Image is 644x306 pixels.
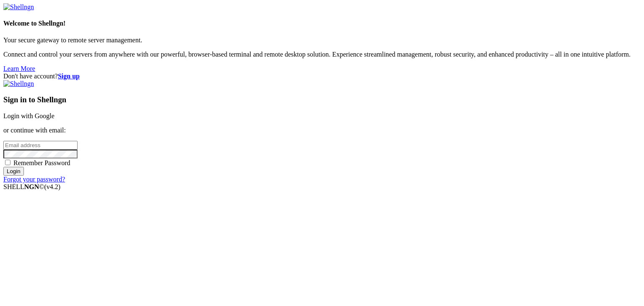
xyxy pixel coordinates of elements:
p: Connect and control your servers from anywhere with our powerful, browser-based terminal and remo... [3,51,641,58]
span: 4.2.0 [44,183,61,190]
input: Email address [3,141,78,150]
input: Remember Password [5,160,10,165]
a: Login with Google [3,112,55,119]
h4: Welcome to Shellngn! [3,20,641,27]
p: Your secure gateway to remote server management. [3,36,641,44]
div: Don't have account? [3,73,641,80]
input: Login [3,167,24,176]
h3: Sign in to Shellngn [3,95,641,104]
img: Shellngn [3,80,34,88]
a: Sign up [58,73,80,80]
b: NGN [24,183,39,190]
p: or continue with email: [3,127,641,134]
a: Learn More [3,65,35,72]
span: Remember Password [13,159,70,166]
a: Forgot your password? [3,176,65,183]
img: Shellngn [3,3,34,11]
span: SHELL © [3,183,60,190]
